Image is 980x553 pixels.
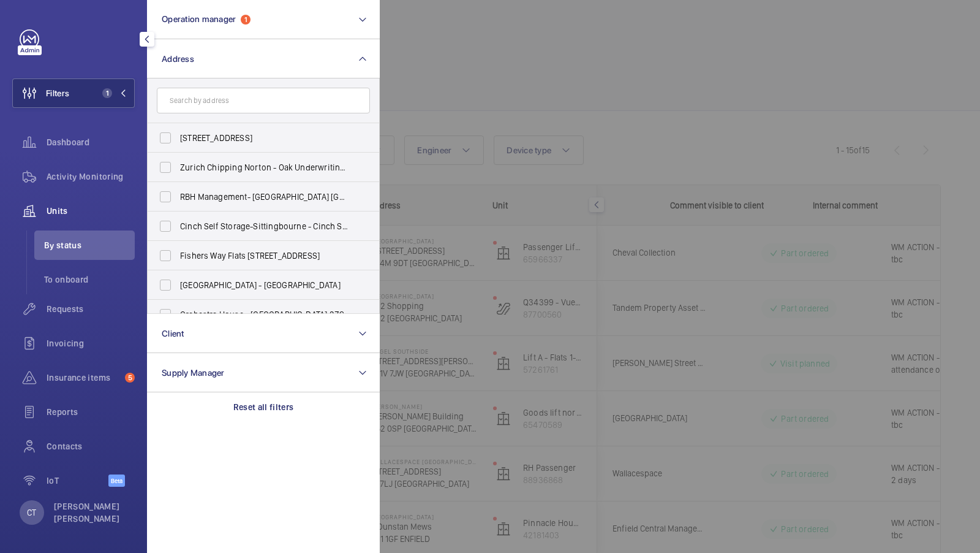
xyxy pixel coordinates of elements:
[46,87,69,99] span: Filters
[27,506,36,519] p: CT
[47,205,135,217] span: Units
[47,337,135,349] span: Invoicing
[54,500,127,525] p: [PERSON_NAME] [PERSON_NAME]
[44,273,135,286] span: To onboard
[44,239,135,251] span: By status
[108,475,125,487] span: Beta
[47,372,120,384] span: Insurance items
[125,373,135,383] span: 5
[47,303,135,315] span: Requests
[47,475,108,487] span: IoT
[47,406,135,418] span: Reports
[47,440,135,452] span: Contacts
[12,78,135,108] button: Filters1
[102,88,112,98] span: 1
[47,136,135,148] span: Dashboard
[47,170,135,183] span: Activity Monitoring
